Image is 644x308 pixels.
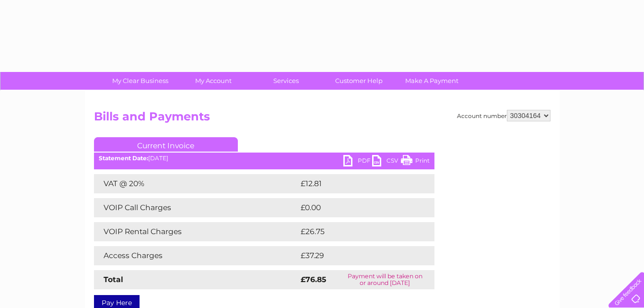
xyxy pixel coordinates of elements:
[298,222,415,241] td: £26.75
[94,155,434,162] div: [DATE]
[174,72,253,90] a: My Account
[94,246,298,265] td: Access Charges
[94,137,238,152] a: Current Invoice
[94,174,298,193] td: VAT @ 20%
[319,72,398,90] a: Customer Help
[343,155,372,169] a: PDF
[104,275,123,284] strong: Total
[94,198,298,217] td: VOIP Call Charges
[372,155,401,169] a: CSV
[336,270,434,289] td: Payment will be taken on or around [DATE]
[401,155,430,169] a: Print
[298,174,413,193] td: £12.81
[392,72,471,90] a: Make A Payment
[99,154,148,162] b: Statement Date:
[301,275,326,284] strong: £76.85
[246,72,326,90] a: Services
[298,246,415,265] td: £37.29
[457,110,550,121] div: Account number
[94,222,298,241] td: VOIP Rental Charges
[94,110,550,128] h2: Bills and Payments
[298,198,412,217] td: £0.00
[101,72,180,90] a: My Clear Business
